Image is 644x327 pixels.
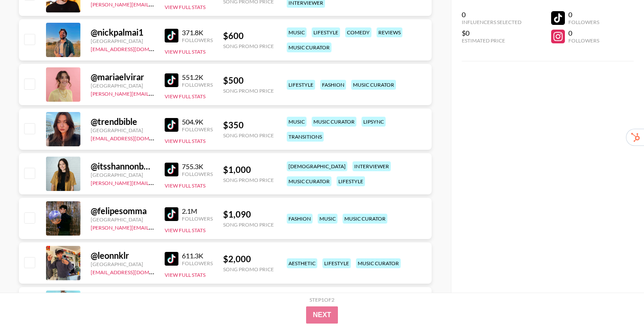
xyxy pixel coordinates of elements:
div: lifestyle [337,176,365,186]
div: Followers [182,171,213,177]
div: @ trendbible [91,116,154,127]
div: Followers [182,260,213,266]
div: Followers [182,126,213,133]
div: music [287,27,307,37]
img: TikTok [165,29,178,42]
button: View Full Stats [165,227,205,233]
div: Song Promo Price [223,266,274,272]
img: TikTok [165,252,178,266]
div: [GEOGRAPHIC_DATA] [91,38,154,44]
div: @ nickpalmai1 [91,27,154,38]
div: Estimated Price [462,37,521,44]
div: Followers [182,37,213,43]
div: [GEOGRAPHIC_DATA] [91,127,154,133]
div: [GEOGRAPHIC_DATA] [91,261,154,267]
div: $ 500 [223,75,274,86]
div: fashion [320,80,346,90]
div: $ 1,000 [223,164,274,175]
a: [PERSON_NAME][EMAIL_ADDRESS][DOMAIN_NAME] [91,178,218,186]
button: View Full Stats [165,182,205,189]
div: 611.3K [182,251,213,260]
img: TikTok [165,163,178,176]
div: Song Promo Price [223,88,274,94]
div: $ 350 [223,120,274,130]
div: fashion [287,214,313,224]
a: [PERSON_NAME][EMAIL_ADDRESS][DOMAIN_NAME] [91,89,218,97]
button: View Full Stats [165,4,205,10]
div: [DEMOGRAPHIC_DATA] [287,161,347,171]
div: @ leonnklr [91,250,154,261]
div: $ 2,000 [223,254,274,264]
button: View Full Stats [165,48,205,55]
div: 755.3K [182,162,213,171]
a: [EMAIL_ADDRESS][DOMAIN_NAME] [91,267,177,276]
button: View Full Stats [165,138,205,144]
div: music curator [356,258,401,268]
div: @ mariaelvirar [91,72,154,82]
div: Followers [182,82,213,88]
div: music curator [287,176,331,186]
div: $ 600 [223,30,274,41]
div: [GEOGRAPHIC_DATA] [91,82,154,89]
div: Song Promo Price [223,132,274,139]
div: [GEOGRAPHIC_DATA] [91,216,154,223]
div: 371.8K [182,28,213,37]
div: Song Promo Price [223,43,274,49]
img: TikTok [165,118,178,132]
div: Followers [182,215,213,222]
a: [PERSON_NAME][EMAIL_ADDRESS][DOMAIN_NAME] [91,223,218,231]
div: music curator [312,117,356,127]
div: 0 [568,10,599,19]
div: 0 [462,10,521,19]
div: interviewer [353,161,391,171]
div: @ itsshannonburns [91,161,154,172]
button: Next [306,306,338,324]
div: aesthetic [287,258,317,268]
div: music curator [287,42,331,52]
div: Influencers Selected [462,19,521,25]
div: lifestyle [287,80,315,90]
div: music [287,117,307,127]
div: comedy [345,27,371,37]
div: @ felipesomma [91,206,154,216]
div: music curator [343,214,387,224]
div: Song Promo Price [223,221,274,228]
div: [GEOGRAPHIC_DATA] [91,172,154,178]
a: [EMAIL_ADDRESS][DOMAIN_NAME] [91,44,177,52]
div: 2.1M [182,207,213,215]
div: $0 [462,29,521,37]
button: View Full Stats [165,93,205,100]
div: Song Promo Price [223,177,274,183]
div: music [318,214,337,224]
div: lifestyle [322,258,351,268]
div: 551.2K [182,73,213,82]
a: [EMAIL_ADDRESS][DOMAIN_NAME] [91,133,177,142]
div: transitions [287,132,324,142]
img: TikTok [165,73,178,87]
div: reviews [377,27,402,37]
div: Step 1 of 2 [310,297,334,303]
div: 504.9K [182,118,213,126]
div: music curator [351,80,396,90]
div: 0 [568,29,599,37]
button: View Full Stats [165,272,205,278]
div: $ 1,090 [223,209,274,220]
div: Followers [568,19,599,25]
div: Followers [568,37,599,44]
img: TikTok [165,207,178,221]
div: lifestyle [312,27,340,37]
div: lipsync [362,117,386,127]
